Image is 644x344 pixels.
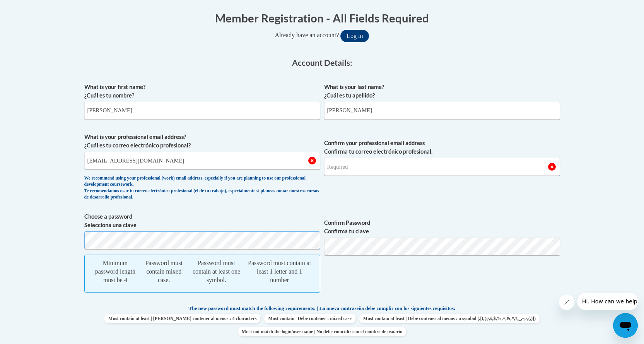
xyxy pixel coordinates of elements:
iframe: Close message [559,294,574,310]
iframe: Message from company [577,293,638,310]
span: Must contain | Debe contener : mixed case [264,314,355,323]
iframe: Button to launch messaging window [613,313,638,338]
div: Password must contain at least 1 letter and 1 number [247,259,312,284]
input: Required [324,158,560,176]
div: Password must contain mixed case. [142,259,186,284]
span: Account Details: [292,58,352,67]
span: The new password must match the following requirements: | La nueva contraseña debe cumplir con lo... [189,305,456,312]
input: Metadata input [84,102,320,120]
div: Minimum password length must be 4 [92,259,138,284]
label: What is your first name? ¿Cuál es tu nombre? [84,83,320,100]
input: Metadata input [324,102,560,120]
input: Metadata input [84,152,320,169]
span: Must contain at least | [PERSON_NAME] contener al menos : 4 characters [104,314,260,323]
span: Hi. How can we help? [5,5,63,12]
div: Password must contain at least one symbol. [190,259,243,284]
button: Log in [340,30,369,42]
label: What is your professional email address? ¿Cuál es tu correo electrónico profesional? [84,133,320,150]
span: Must contain at least | Debe contener al menos : a symbol (.[!,@,#,$,%,^,&,*,?,_,~,-,(,)]) [359,314,540,323]
label: Choose a password Selecciona una clave [84,212,320,229]
h1: Member Registration - All Fields Required [84,10,560,26]
label: Confirm Password Confirma tu clave [324,219,560,236]
div: We recommend using your professional (work) email address, especially if you are planning to use ... [84,175,320,201]
span: Already have an account? [275,32,339,38]
label: What is your last name? ¿Cuál es tu apellido? [324,83,560,100]
span: Must not match the login/user name | No debe coincidir con el nombre de usuario [238,327,406,336]
label: Confirm your professional email address Confirma tu correo electrónico profesional. [324,139,560,156]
